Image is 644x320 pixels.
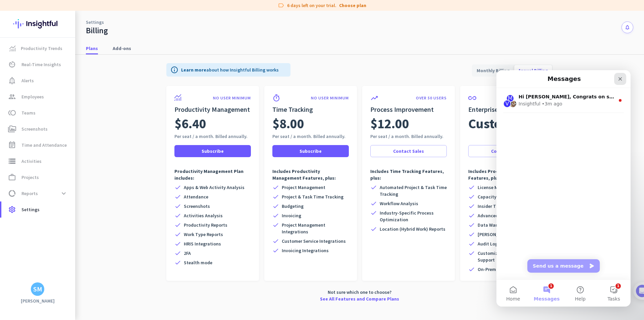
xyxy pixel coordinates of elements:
[272,94,280,102] i: timer
[170,66,178,74] i: info
[468,145,545,157] button: Contact Sales
[21,173,39,181] span: Projects
[1,185,75,201] a: data_usageReportsexpand_more
[468,212,475,219] i: check
[625,25,630,30] i: notifications
[174,250,181,257] i: check
[21,141,67,149] span: Time and Attendance
[86,19,104,26] a: Settings
[272,105,349,114] h2: Time Tracking
[174,212,181,219] i: check
[370,145,447,157] a: Contact Sales
[184,212,223,219] span: Activities Analysis
[174,184,181,191] i: check
[184,240,221,247] span: HRIS Integrations
[174,114,206,133] span: $6.40
[370,200,377,207] i: check
[86,45,98,52] span: Plans
[184,184,245,191] span: Apps & Web Activity Analysis
[174,145,251,157] button: Subscribe
[213,95,251,101] p: NO USER MINIMUM
[174,94,181,101] img: product-icon
[272,145,349,157] button: Subscribe
[21,60,61,68] span: Real-Time Insights
[370,226,377,232] i: check
[300,148,322,154] span: Subscribe
[1,40,75,56] a: menu-itemProductivity Trends
[320,295,399,302] a: See All Features and Compare Plans
[380,210,447,223] span: Industry-Specific Process Optimization
[184,231,223,238] span: Work Type Reports
[370,133,447,140] div: Per seat / a month. Billed annually.
[37,226,63,231] span: Messages
[328,289,391,295] span: Not sure which one to choose?
[370,105,447,114] h2: Process Improvement
[468,203,475,210] i: check
[31,189,103,202] button: Send us a message
[174,105,251,114] h2: Productivity Management
[174,203,181,210] i: check
[22,24,354,29] span: Hi [PERSON_NAME], Congrats on setting up your Insightful account! 🎉 Welcome to Insightful Support...
[478,266,529,273] span: On-Premise Deployment
[8,77,16,85] i: notification_important
[34,210,67,236] button: Messages
[478,193,515,200] span: Capacity Analysis
[468,94,476,102] i: all_inclusive
[416,95,447,101] p: OVER 50 USERS
[1,121,75,137] a: perm_mediaScreenshots
[468,231,475,238] i: check
[468,105,545,114] h2: Enterprise Solution
[58,187,70,199] button: expand_more
[174,240,181,247] i: check
[272,133,349,140] div: Per seat / a month. Billed annually.
[174,133,251,140] div: Per seat / a month. Billed annually.
[181,67,206,73] a: Learn more
[339,2,366,9] a: Choose plan
[468,250,475,257] i: check
[21,93,44,101] span: Employees
[282,212,301,219] span: Invoicing
[8,125,16,133] i: perm_media
[468,193,475,200] i: check
[174,168,251,181] p: Productivity Management Plan includes:
[272,168,349,181] p: Includes Productivity Management Features, plus:
[174,259,181,266] i: check
[370,114,409,133] span: $12.00
[282,238,346,244] span: Customer Service Integrations
[21,44,62,52] span: Productivity Trends
[272,184,279,191] i: check
[468,222,475,228] i: check
[282,203,304,210] span: Budgeting
[1,73,75,89] a: notification_importantAlerts
[8,93,16,101] i: group
[473,62,514,79] span: Monthly Billing
[478,212,520,219] span: Advanced Reporting
[10,226,23,231] span: Home
[8,157,16,165] i: storage
[272,222,279,228] i: check
[101,210,134,236] button: Tasks
[174,222,181,228] i: check
[622,21,633,33] button: notifications
[78,226,89,231] span: Help
[478,222,540,228] span: Data Warehouse Integrations
[184,203,210,210] span: Screenshots
[8,141,16,149] i: event_note
[184,222,227,228] span: Productivity Reports
[370,168,447,181] p: Includes Time Tracking Features, plus:
[1,137,75,153] a: event_noteTime and Attendance
[113,45,131,52] span: Add-ons
[111,226,124,231] span: Tasks
[272,193,279,200] i: check
[8,109,16,117] i: toll
[468,184,475,191] i: check
[311,95,349,101] p: NO USER MINIMUM
[380,226,445,232] span: Location (Hybrid Work) Reports
[478,240,500,247] span: Audit Logs
[184,259,212,266] span: Stealth mode
[468,266,475,273] i: check
[282,222,349,235] span: Project Management Integrations
[22,30,44,37] div: Insightful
